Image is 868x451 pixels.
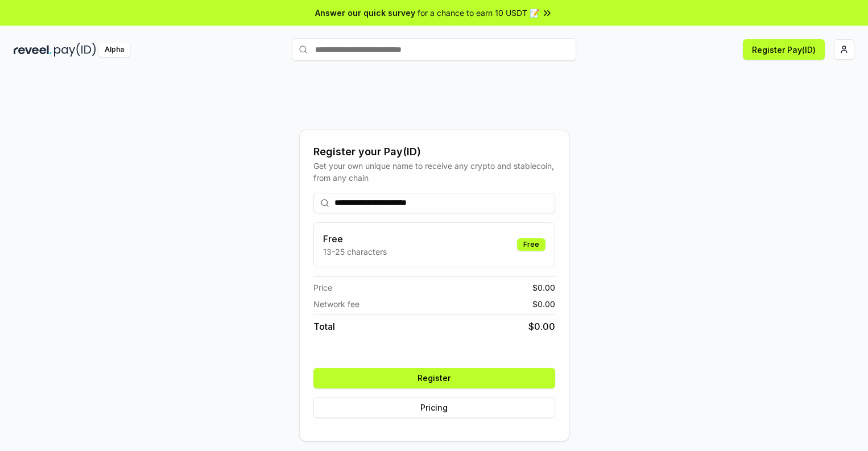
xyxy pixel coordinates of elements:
[743,39,825,60] button: Register Pay(ID)
[313,320,335,333] span: Total
[315,7,415,19] span: Answer our quick survey
[313,398,555,418] button: Pricing
[418,7,539,19] span: for a chance to earn 10 USDT 📝
[54,43,96,57] img: pay_id
[323,246,387,258] p: 13-25 characters
[532,298,555,310] span: $ 0.00
[528,320,555,333] span: $ 0.00
[517,238,545,251] div: Free
[14,43,52,57] img: reveel_dark
[98,43,130,57] div: Alpha
[313,282,332,293] span: Price
[313,160,555,184] div: Get your own unique name to receive any crypto and stablecoin, from any chain
[313,298,359,310] span: Network fee
[323,232,387,246] h3: Free
[313,368,555,388] button: Register
[532,282,555,293] span: $ 0.00
[313,144,555,160] div: Register your Pay(ID)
